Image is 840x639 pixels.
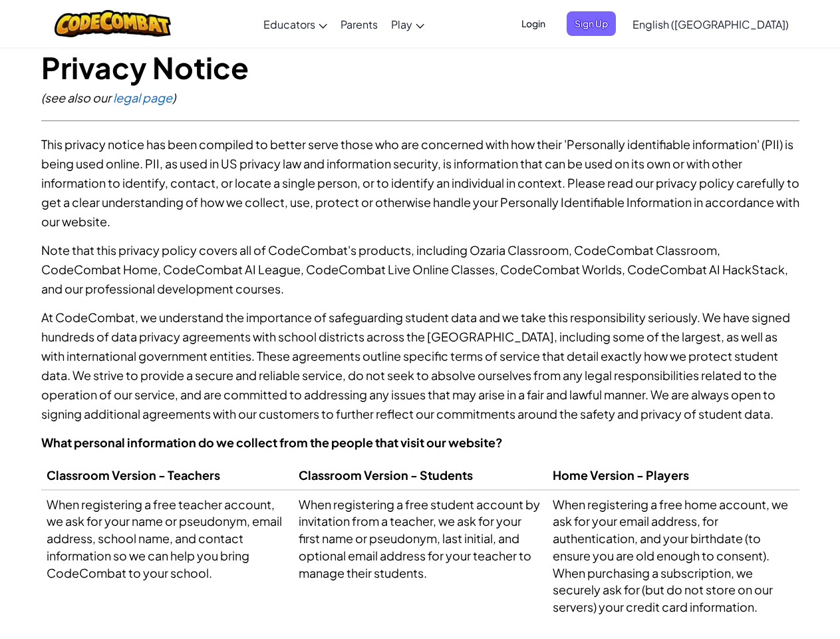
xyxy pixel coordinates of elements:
[41,47,799,88] h1: Privacy Notice
[41,490,293,621] td: When registering a free teacher account, we ask for your name or pseudonym, email address, school...
[391,17,412,31] span: Play
[513,11,553,36] button: Login
[293,490,547,621] td: When registering a free student account by invitation from a teacher, we ask for your first name ...
[626,6,795,42] a: English ([GEOGRAPHIC_DATA])
[55,10,171,37] img: CodeCombat logo
[41,90,113,105] span: (see also our
[41,461,293,490] th: Classroom Version - Teachers
[113,90,172,105] a: legal page
[41,435,503,450] strong: What personal information do we collect from the people that visit our website?
[334,6,384,42] a: Parents
[41,308,799,423] p: At CodeCombat, we understand the importance of safeguarding student data and we take this respons...
[567,11,616,36] button: Sign Up
[41,240,799,298] p: Note that this privacy policy covers all of CodeCombat's products, including Ozaria Classroom, Co...
[293,461,547,490] th: Classroom Version - Students
[172,90,176,105] span: )
[547,461,799,490] th: Home Version - Players
[263,17,315,31] span: Educators
[257,6,334,42] a: Educators
[41,134,799,231] p: This privacy notice has been compiled to better serve those who are concerned with how their 'Per...
[632,17,789,31] span: English ([GEOGRAPHIC_DATA])
[547,490,799,621] td: When registering a free home account, we ask for your email address, for authentication, and your...
[384,6,431,42] a: Play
